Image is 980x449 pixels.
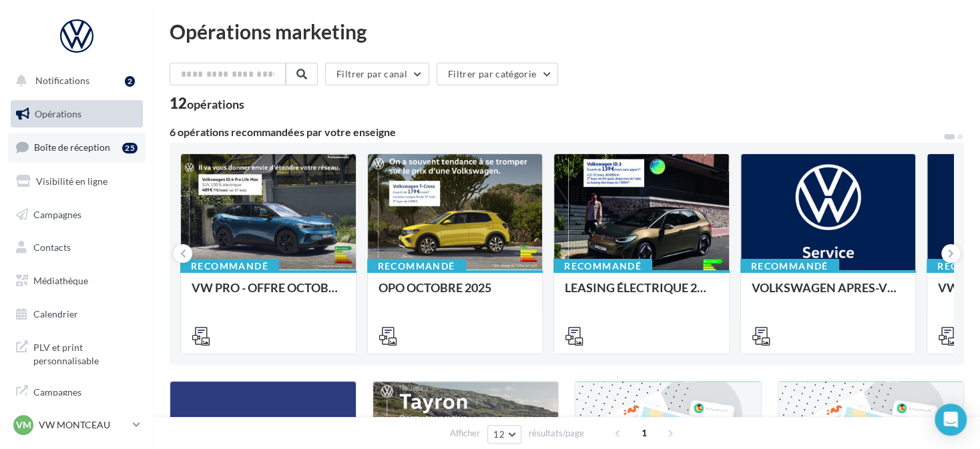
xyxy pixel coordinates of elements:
div: Recommandé [740,259,839,274]
a: Médiathèque [8,267,146,295]
div: Recommandé [367,259,466,274]
span: PLV et print personnalisable [33,338,138,367]
a: Calendrier [8,300,146,328]
div: 6 opérations recommandées par votre enseigne [170,127,943,137]
a: Visibilité en ligne [8,167,146,195]
button: Filtrer par catégorie [437,63,558,85]
a: Contacts [8,234,146,262]
div: 2 [125,76,135,87]
span: 12 [493,429,505,440]
div: Recommandé [553,259,652,274]
div: 25 [122,143,138,153]
span: Notifications [35,75,89,86]
span: Médiathèque [33,275,88,286]
span: Campagnes DataOnDemand [33,383,138,412]
div: Open Intercom Messenger [935,404,967,436]
div: LEASING ÉLECTRIQUE 2025 [565,281,718,308]
div: Opérations marketing [170,21,964,41]
span: Calendrier [33,308,78,320]
a: Opérations [8,100,146,128]
span: Afficher [450,427,480,440]
button: Filtrer par canal [325,63,429,85]
span: Boîte de réception [34,141,110,153]
div: 12 [170,96,244,111]
span: 1 [634,422,655,444]
div: VW PRO - OFFRE OCTOBRE 25 [192,281,345,308]
div: Recommandé [180,259,279,274]
p: VW MONTCEAU [39,418,128,432]
a: Campagnes DataOnDemand [8,378,146,417]
a: VM VW MONTCEAU [11,412,143,438]
div: opérations [187,98,244,110]
span: Visibilité en ligne [36,175,107,187]
div: VOLKSWAGEN APRES-VENTE [752,281,905,308]
span: résultats/page [529,427,584,440]
button: 12 [487,425,521,444]
button: Notifications 2 [8,67,140,95]
span: Opérations [35,108,81,119]
span: VM [16,418,31,432]
div: OPO OCTOBRE 2025 [379,281,532,308]
a: Campagnes [8,201,146,229]
a: PLV et print personnalisable [8,333,146,372]
span: Campagnes [33,208,81,219]
span: Contacts [33,242,71,253]
a: Boîte de réception25 [8,133,146,161]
